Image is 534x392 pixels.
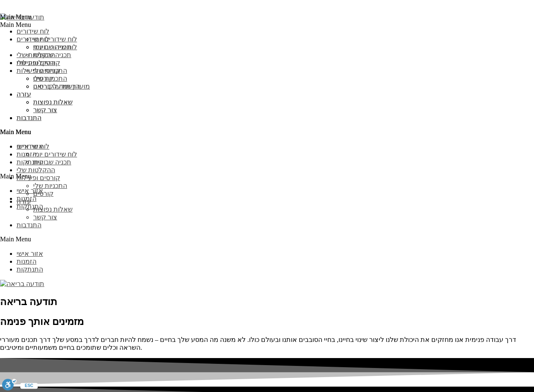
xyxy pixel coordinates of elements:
[17,198,31,205] a: עזרה
[17,51,55,58] a: ההקלטות שלי
[17,59,60,66] a: קורסים ופעילות
[33,83,90,90] a: מועדון תודעה בריאה
[17,250,43,257] a: אזור אישי
[33,182,67,189] a: התכניות שלי
[17,91,31,98] a: עזרה
[33,214,57,221] a: צור קשר
[33,151,77,158] a: לוח שידורים יומי
[17,114,41,121] a: התנדבות
[33,36,77,43] a: לוח שידורים יומי
[33,159,71,166] a: תכניה שבועית
[33,99,72,106] a: שאלות נפוצות
[33,106,57,113] a: צור קשר
[17,174,60,181] a: קורסים ופעילות
[33,75,53,82] a: קורסים
[17,258,36,265] a: הזמנות
[17,221,41,228] a: התנדבות
[33,67,67,74] a: התכניות שלי
[17,28,49,35] a: לוח שידורים
[17,266,43,273] a: התנתקות
[17,166,55,173] a: ההקלטות שלי
[33,206,72,213] a: שאלות נפוצות
[33,43,71,51] a: תכניה שבועית
[17,143,49,150] a: לוח שידורים
[33,190,53,197] a: קורסים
